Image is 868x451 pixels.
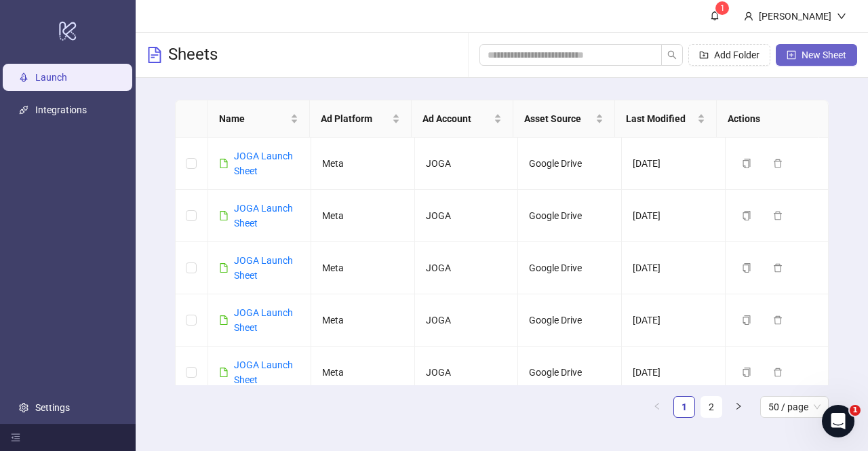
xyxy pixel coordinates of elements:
th: Ad Account [412,100,513,138]
button: Add Folder [688,44,770,66]
span: plus-square [787,50,796,60]
span: 1 [720,3,725,13]
span: down [837,12,846,21]
td: [DATE] [622,138,726,190]
span: copy [742,368,751,377]
span: Last Modified [626,111,694,126]
span: delete [773,315,783,325]
span: folder-add [699,50,709,60]
a: 1 [674,397,694,417]
sup: 1 [715,1,729,15]
li: 2 [701,396,722,418]
span: Add Folder [714,50,759,60]
div: Page Size [760,396,829,418]
button: left [646,396,668,418]
th: Asset Source [513,100,615,138]
span: copy [742,263,751,273]
td: Meta [311,138,415,190]
span: menu-fold [11,433,20,442]
td: [DATE] [622,190,726,242]
td: Meta [311,242,415,294]
span: delete [773,368,783,377]
a: JOGA Launch Sheet [234,359,293,385]
span: left [653,402,661,410]
a: JOGA Launch Sheet [234,307,293,333]
td: [DATE] [622,347,726,399]
td: Meta [311,347,415,399]
li: 1 [673,396,695,418]
td: JOGA [415,294,519,347]
span: Ad Account [422,111,491,126]
span: Name [219,111,288,126]
a: Settings [35,402,70,413]
span: user [744,12,753,21]
td: Google Drive [518,138,622,190]
span: search [667,50,677,60]
td: Google Drive [518,294,622,347]
span: file [219,211,229,220]
a: Launch [35,72,67,83]
td: Meta [311,294,415,347]
li: Previous Page [646,396,668,418]
a: 2 [701,397,722,417]
button: right [728,396,749,418]
span: right [734,402,743,410]
td: [DATE] [622,294,726,347]
th: Name [208,100,310,138]
span: file [219,315,229,325]
td: Google Drive [518,242,622,294]
div: [PERSON_NAME] [753,9,837,24]
h3: Sheets [168,44,218,66]
a: JOGA Launch Sheet [234,151,293,176]
iframe: Intercom live chat [822,405,854,437]
span: Ad Platform [321,111,389,126]
span: 1 [850,405,861,416]
td: JOGA [415,138,519,190]
span: delete [773,211,783,220]
span: Asset Source [524,111,593,126]
li: Next Page [728,396,749,418]
a: JOGA Launch Sheet [234,255,293,281]
span: file-text [146,47,163,63]
td: JOGA [415,347,519,399]
a: JOGA Launch Sheet [234,203,293,229]
span: copy [742,159,751,168]
td: Google Drive [518,347,622,399]
td: JOGA [415,190,519,242]
span: file [219,263,229,273]
a: Integrations [35,104,87,115]
span: bell [710,11,719,20]
td: Google Drive [518,190,622,242]
span: copy [742,211,751,220]
button: New Sheet [776,44,857,66]
span: file [219,368,229,377]
span: New Sheet [802,50,846,60]
span: file [219,159,229,168]
th: Last Modified [615,100,717,138]
th: Actions [717,100,818,138]
span: delete [773,159,783,168]
span: copy [742,315,751,325]
td: JOGA [415,242,519,294]
span: 50 / page [768,397,821,417]
th: Ad Platform [310,100,412,138]
span: delete [773,263,783,273]
td: [DATE] [622,242,726,294]
td: Meta [311,190,415,242]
